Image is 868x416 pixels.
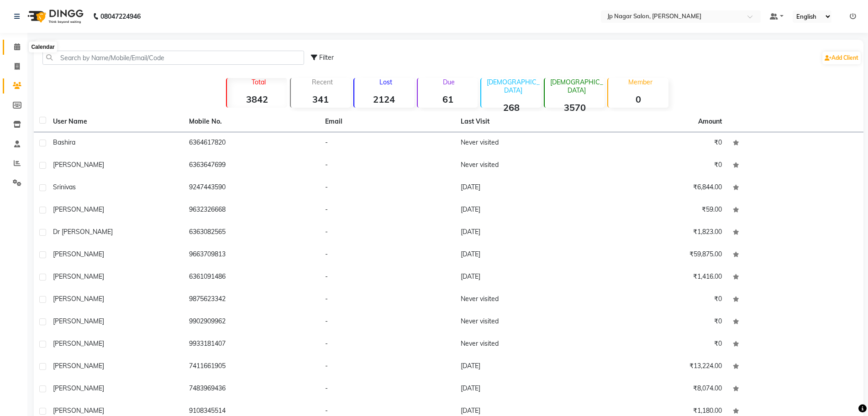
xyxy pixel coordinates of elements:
p: Due [420,78,478,86]
td: [DATE] [455,378,591,400]
span: [PERSON_NAME] [53,205,104,213]
td: 6364617820 [184,132,320,155]
td: ₹59.00 [591,199,727,222]
td: ₹1,416.00 [591,266,727,289]
td: ₹13,224.00 [591,356,727,378]
td: - [320,311,456,333]
td: - [320,378,456,400]
td: ₹1,823.00 [591,222,727,244]
p: Lost [358,78,414,86]
span: [PERSON_NAME] [53,406,104,415]
td: ₹8,074.00 [591,378,727,400]
td: Never visited [455,333,591,356]
p: [DEMOGRAPHIC_DATA] [548,78,605,94]
td: 7483969436 [184,378,320,400]
td: 9663709813 [184,244,320,266]
th: Email [320,111,456,132]
td: ₹6,844.00 [591,177,727,199]
td: 9933181407 [184,333,320,356]
p: Member [612,78,668,86]
td: Never visited [455,155,591,177]
span: [PERSON_NAME] [53,272,104,281]
td: ₹0 [591,132,727,155]
input: Search by Name/Mobile/Email/Code [42,51,304,65]
span: [PERSON_NAME] [53,339,104,348]
p: Total [231,78,287,86]
a: Add Client [822,52,861,64]
td: - [320,155,456,177]
strong: 341 [291,94,351,105]
td: [DATE] [455,199,591,222]
span: [PERSON_NAME] [53,295,104,303]
th: Mobile No. [184,111,320,132]
td: 9875623342 [184,289,320,311]
th: User Name [47,111,184,132]
td: 9902909962 [184,311,320,333]
td: - [320,199,456,222]
td: [DATE] [455,222,591,244]
strong: 61 [418,94,478,105]
td: ₹0 [591,333,727,356]
p: [DEMOGRAPHIC_DATA] [485,78,541,94]
td: Never visited [455,132,591,155]
td: 9247443590 [184,177,320,199]
td: ₹0 [591,289,727,311]
strong: 3842 [227,94,287,105]
strong: 268 [481,102,541,113]
td: [DATE] [455,356,591,378]
td: 7411661905 [184,356,320,378]
td: ₹0 [591,311,727,333]
span: Srinivas [53,183,76,191]
td: - [320,266,456,289]
span: [PERSON_NAME] [53,362,104,370]
td: - [320,222,456,244]
span: Bashira [53,138,75,146]
td: - [320,333,456,356]
td: Never visited [455,311,591,333]
td: [DATE] [455,266,591,289]
th: Amount [693,111,727,132]
span: [PERSON_NAME] [53,161,104,169]
td: Never visited [455,289,591,311]
strong: 2124 [354,94,414,105]
td: - [320,289,456,311]
td: 6361091486 [184,266,320,289]
span: [PERSON_NAME] [53,250,104,258]
strong: 3570 [545,102,605,113]
td: 6363647699 [184,155,320,177]
p: Recent [295,78,351,86]
td: - [320,132,456,155]
td: 9632326668 [184,199,320,222]
th: Last Visit [455,111,591,132]
td: ₹59,875.00 [591,244,727,266]
td: - [320,356,456,378]
td: [DATE] [455,177,591,199]
td: [DATE] [455,244,591,266]
strong: 0 [608,94,668,105]
span: [PERSON_NAME] [53,317,104,325]
td: - [320,244,456,266]
span: Filter [319,53,334,62]
div: Calendar [29,42,57,52]
td: 6363082565 [184,222,320,244]
td: - [320,177,456,199]
span: dr [PERSON_NAME] [53,228,113,236]
td: ₹0 [591,155,727,177]
img: logo [23,4,86,29]
span: [PERSON_NAME] [53,384,104,392]
b: 08047224946 [100,4,141,29]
